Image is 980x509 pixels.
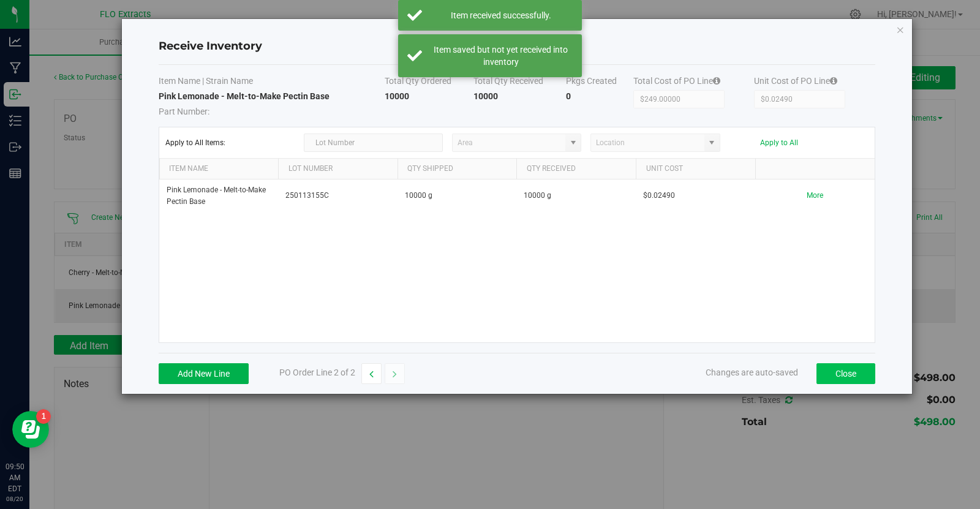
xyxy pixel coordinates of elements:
[398,159,517,179] th: Qty Shipped
[473,75,566,90] th: Total Qty Received
[385,91,409,101] strong: 10000
[713,77,720,85] i: Specifying a total cost will update all item costs.
[12,411,49,448] iframe: Resource center
[385,75,473,90] th: Total Qty Ordered
[830,77,837,85] i: Specifying a total cost will update all item costs.
[473,91,498,101] strong: 10000
[816,363,875,384] button: Close
[159,363,249,384] button: Add New Line
[159,159,279,179] th: Item Name
[633,75,754,90] th: Total Cost of PO Line
[706,368,798,377] span: Changes are auto-saved
[159,91,330,101] strong: Pink Lemonade - Melt-to-Make Pectin Base
[159,107,209,116] span: Part Number:
[36,409,51,424] iframe: Resource center unread badge
[516,159,636,179] th: Qty Received
[278,179,398,213] td: 250113155C
[760,138,798,147] button: Apply to All
[896,22,905,37] button: Close modal
[754,75,875,90] th: Unit Cost of PO Line
[398,179,517,213] td: 10000 g
[159,75,385,90] th: Item Name | Strain Name
[278,159,398,179] th: Lot Number
[159,39,875,55] h4: Receive Inventory
[279,368,355,377] span: PO Order Line 2 of 2
[636,159,755,179] th: Unit Cost
[566,75,633,90] th: Pkgs Created
[159,179,279,213] td: Pink Lemonade - Melt-to-Make Pectin Base
[516,179,636,213] td: 10000 g
[566,91,571,101] strong: 0
[807,190,823,202] button: More
[429,9,573,21] div: Item received successfully.
[636,179,755,213] td: $0.02490
[165,138,295,147] span: Apply to All Items:
[304,134,442,152] input: Lot Number
[429,43,573,68] div: Item saved but not yet received into inventory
